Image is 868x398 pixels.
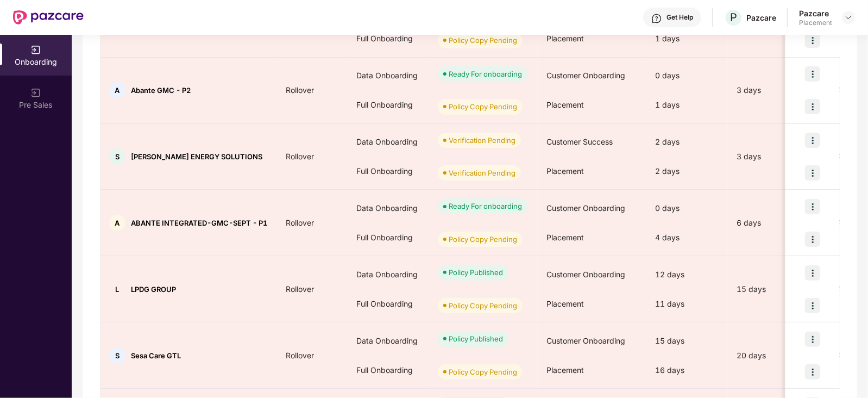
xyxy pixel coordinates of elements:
div: Data Onboarding [348,326,429,356]
div: 4 days [646,223,728,252]
div: Data Onboarding [348,194,429,223]
div: 16 days [646,356,728,385]
div: Ready For onboarding [449,69,522,79]
div: Policy Published [449,267,503,278]
img: icon [805,232,820,247]
div: Full Onboarding [348,24,429,53]
div: 0 days [646,194,728,223]
div: Pazcare [746,13,776,23]
div: Policy Copy Pending [449,234,517,245]
div: Verification Pending [449,135,515,146]
div: Placement [799,18,832,27]
div: 0 days [646,61,728,90]
span: ABANTE INTEGRATED-GMC-SEPT - P1 [131,219,267,227]
div: Full Onboarding [348,289,429,319]
span: Rollover [277,152,323,161]
span: Rollover [277,351,323,360]
div: 15 days [646,326,728,356]
div: Policy Published [449,333,503,344]
span: Rollover [277,85,323,95]
img: svg+xml;base64,PHN2ZyB3aWR0aD0iMjAiIGhlaWdodD0iMjAiIHZpZXdCb3g9IjAgMCAyMCAyMCIgZmlsbD0ibm9uZSIgeG... [30,45,41,55]
span: Placement [546,166,584,176]
div: 1 days [646,24,728,53]
img: icon [805,33,820,48]
div: 15 days [728,283,820,295]
div: S [109,347,125,364]
div: Get Help [666,13,693,22]
img: icon [805,66,820,82]
span: Customer Onboarding [546,270,625,279]
img: icon [805,332,820,347]
div: Full Onboarding [348,223,429,252]
div: Policy Copy Pending [449,35,517,46]
span: Abante GMC - P2 [131,86,191,95]
div: Full Onboarding [348,356,429,385]
span: Rollover [277,284,323,294]
img: icon [805,298,820,313]
div: Pazcare [799,8,832,18]
img: icon [805,165,820,181]
span: Placement [546,100,584,109]
div: Full Onboarding [348,90,429,120]
div: A [109,82,125,98]
div: S [109,148,125,165]
div: 1 days [646,90,728,120]
div: 3 days [728,84,820,96]
img: icon [805,265,820,281]
div: 2 days [646,157,728,186]
div: Data Onboarding [348,127,429,157]
span: [PERSON_NAME] ENERGY SOLUTIONS [131,152,262,161]
span: Sesa Care GTL [131,351,181,360]
span: Placement [546,299,584,308]
img: icon [805,364,820,380]
div: 2 days [646,127,728,157]
span: Placement [546,233,584,242]
div: 20 days [728,350,820,362]
div: Data Onboarding [348,260,429,289]
span: LPDG GROUP [131,285,176,294]
div: Policy Copy Pending [449,366,517,377]
img: svg+xml;base64,PHN2ZyBpZD0iRHJvcGRvd24tMzJ4MzIiIHhtbG5zPSJodHRwOi8vd3d3LnczLm9yZy8yMDAwL3N2ZyIgd2... [844,13,853,22]
div: 6 days [728,217,820,229]
img: svg+xml;base64,PHN2ZyB3aWR0aD0iMjAiIGhlaWdodD0iMjAiIHZpZXdCb3g9IjAgMCAyMCAyMCIgZmlsbD0ibm9uZSIgeG... [30,88,41,98]
img: icon [805,99,820,114]
span: Customer Onboarding [546,203,625,213]
div: 11 days [646,289,728,319]
div: A [109,215,125,231]
div: 12 days [646,260,728,289]
div: Policy Copy Pending [449,300,517,311]
span: Customer Onboarding [546,336,625,345]
div: Ready For onboarding [449,201,522,212]
img: svg+xml;base64,PHN2ZyBpZD0iSGVscC0zMngzMiIgeG1sbnM9Imh0dHA6Ly93d3cudzMub3JnLzIwMDAvc3ZnIiB3aWR0aD... [651,13,662,24]
img: icon [805,133,820,148]
span: Placement [546,34,584,43]
div: Data Onboarding [348,61,429,90]
div: Verification Pending [449,167,515,178]
div: 3 days [728,151,820,163]
span: Customer Success [546,137,613,146]
div: Policy Copy Pending [449,101,517,112]
span: Placement [546,365,584,375]
span: Rollover [277,218,323,227]
div: L [109,281,125,297]
span: P [730,11,737,24]
span: Customer Onboarding [546,71,625,80]
img: New Pazcare Logo [13,10,84,24]
div: Full Onboarding [348,157,429,186]
img: icon [805,199,820,214]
